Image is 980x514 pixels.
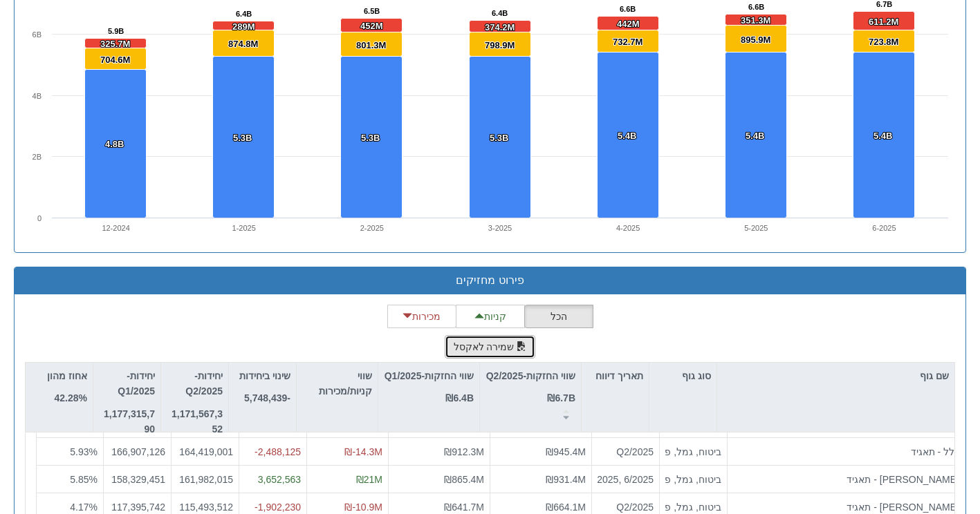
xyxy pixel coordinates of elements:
[733,499,959,513] div: [PERSON_NAME] - תאגיד
[598,444,654,458] div: Q2/2025
[167,368,223,399] p: יחידות-Q2/2025
[33,92,41,100] text: 4B
[613,37,642,47] tspan: 732.7M
[364,7,380,15] tspan: 6.5B
[616,224,640,232] text: 4-2025
[177,444,233,458] div: 164,419,001
[360,21,383,31] tspan: 452M
[547,392,575,403] strong: ₪6.7B
[869,17,898,27] tspan: 611.2M
[55,392,87,403] strong: 42.28%
[385,368,474,383] p: שווי החזקות-Q1/2025
[105,139,124,149] tspan: 4.8B
[356,40,386,50] tspan: 801.3M
[733,472,959,486] div: [PERSON_NAME] - תאגיד
[744,224,768,232] text: 5-2025
[177,472,233,486] div: 161,982,015
[490,133,508,143] tspan: 5.3B
[485,22,515,32] tspan: 374.2M
[297,363,378,420] div: שווי קניות/מכירות
[361,133,380,143] tspan: 5.3B
[618,131,636,141] tspan: 5.4B
[665,499,721,513] div: ביטוח, גמל, פנסיה
[100,39,130,49] tspan: 325.7M
[486,368,575,383] p: שווי החזקות-Q2/2025
[239,368,290,383] p: שינוי ביחידות
[869,37,898,47] tspan: 723.8M
[456,305,525,328] button: קניות
[445,392,474,403] strong: ₪6.4B
[524,305,593,328] button: הכל
[746,131,764,141] tspan: 5.4B
[245,472,301,486] div: 3,652,563
[665,444,721,458] div: ביטוח, גמל, פנסיה
[109,472,165,486] div: 158,329,451
[444,446,484,457] span: ₪912.3M
[546,473,586,484] span: ₪931.4M
[873,131,892,141] tspan: 5.4B
[872,224,896,232] text: 6-2025
[47,368,87,383] p: אחוז מהון
[99,368,155,399] p: יחידות-Q1/2025
[245,444,301,458] div: -2,488,125
[42,499,98,513] div: 4.17 %
[177,499,233,513] div: 115,493,512
[236,10,252,18] tspan: 6.4B
[598,472,654,486] div: Q2/2025, 6/2025
[37,214,41,222] text: 0
[598,499,654,513] div: Q2/2025
[108,27,124,35] tspan: 5.9B
[233,133,252,143] tspan: 5.3B
[244,392,290,403] strong: -5,748,439
[485,40,515,50] tspan: 798.9M
[109,499,165,513] div: 117,395,742
[546,501,586,512] span: ₪664.1M
[717,363,954,389] div: שם גוף
[360,224,384,232] text: 2-2025
[344,501,382,512] span: ₪-10.9M
[109,444,165,458] div: 166,907,126
[42,444,98,458] div: 5.93 %
[546,446,586,457] span: ₪945.4M
[617,19,640,29] tspan: 442M
[488,224,512,232] text: 3-2025
[741,35,770,45] tspan: 895.9M
[232,21,255,32] tspan: 289M
[102,224,129,232] text: 12-2024
[445,335,536,359] button: שמירה לאקסל
[42,472,98,486] div: 5.85 %
[33,30,41,39] text: 6B
[649,363,716,389] div: סוג גוף
[741,15,770,26] tspan: 351.3M
[228,39,258,49] tspan: 874.8M
[748,3,764,11] tspan: 6.6B
[444,473,484,484] span: ₪865.4M
[620,5,636,13] tspan: 6.6B
[733,444,959,458] div: כלל - תאגיד
[387,305,456,328] button: מכירות
[232,224,256,232] text: 1-2025
[582,363,649,405] div: תאריך דיווח
[492,9,508,17] tspan: 6.4B
[100,55,130,65] tspan: 704.6M
[665,472,721,486] div: ביטוח, גמל, פנסיה, קרן נאמנות, קרנות סל
[172,408,223,435] strong: 1,171,567,352
[33,153,41,161] text: 2B
[25,274,955,287] h3: פירוט מחזיקים
[344,446,382,457] span: ₪-14.3M
[104,408,155,435] strong: 1,177,315,790
[444,501,484,512] span: ₪641.7M
[245,499,301,513] div: -1,902,230
[356,473,382,484] span: ₪21M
